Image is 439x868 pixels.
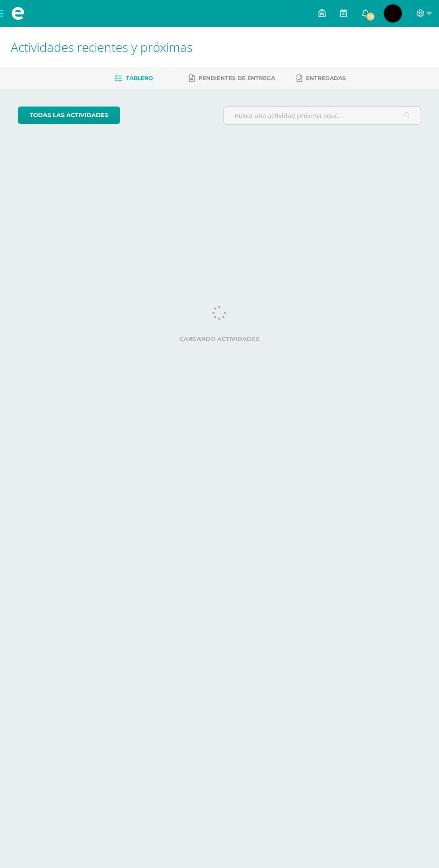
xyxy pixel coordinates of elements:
[384,4,402,22] img: c7d2627d3ad3d2fec8e0442c0e4c6278.png
[18,106,120,124] a: todas las Actividades
[126,75,153,81] span: Tablero
[115,71,153,85] a: Tablero
[297,71,346,85] a: Entregadas
[306,75,346,81] span: Entregadas
[366,12,375,21] span: 20
[189,71,275,85] a: Pendientes de entrega
[18,336,421,342] label: Cargando actividades
[198,75,275,81] span: Pendientes de entrega
[224,107,421,124] input: Busca una actividad próxima aquí...
[11,38,193,55] span: Actividades recientes y próximas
